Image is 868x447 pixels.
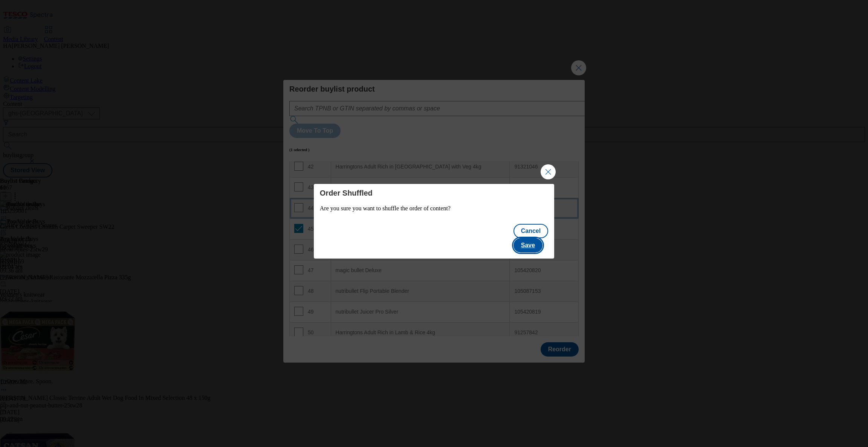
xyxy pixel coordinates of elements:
button: Save [513,238,542,253]
h4: Order Shuffled [320,188,548,197]
div: Modal [314,184,554,259]
p: Are you sure you want to shuffle the order of content? [320,205,548,212]
button: Close Modal [541,164,556,179]
button: Cancel [513,224,548,238]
